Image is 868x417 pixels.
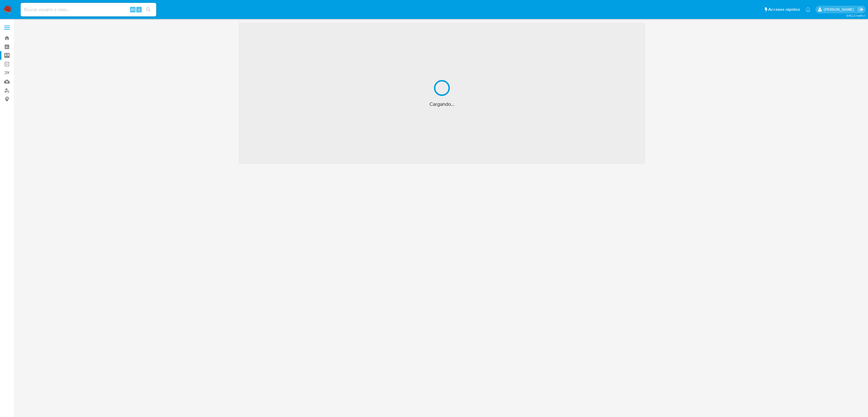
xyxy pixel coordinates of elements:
span: Alt [131,7,135,12]
button: search-icon [142,6,154,14]
p: ivonne.perezonofre@mercadolibre.com.mx [824,7,856,12]
span: s [138,7,140,12]
input: Buscar usuario o caso... [21,6,156,13]
span: Cargando... [429,101,454,108]
a: Notificaciones [806,7,810,12]
a: Salir [858,7,864,12]
span: Accesos rápidos [768,7,800,12]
